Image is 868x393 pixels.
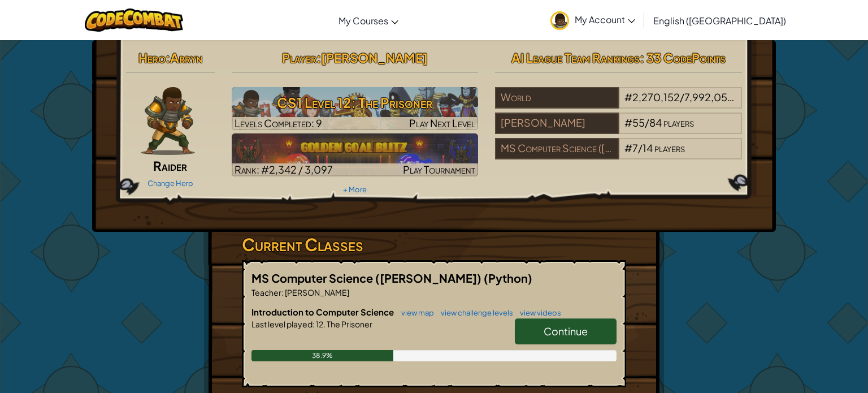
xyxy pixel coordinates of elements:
span: My Courses [338,15,388,27]
span: 14 [643,141,653,154]
div: MS Computer Science ([PERSON_NAME]) [495,138,618,159]
div: 38.9% [251,350,393,361]
span: 12. [315,319,325,329]
a: Play Next Level [232,87,479,130]
span: : [316,50,321,66]
span: My Account [575,14,635,25]
img: Golden Goal [232,133,479,176]
span: / [645,116,649,129]
span: players [654,141,685,154]
span: Raider [153,158,187,174]
h3: CS1 Level 12: The Prisoner [232,90,479,115]
span: Teacher [251,287,281,297]
a: Change Hero [147,179,193,188]
span: AI League Team Rankings [511,50,640,66]
a: World#2,270,152/7,992,058players [495,98,742,111]
span: Continue [544,325,588,338]
span: Play Next Level [409,116,475,129]
span: : [313,319,315,329]
span: / [680,90,684,103]
img: CS1 Level 12: The Prisoner [232,87,479,130]
a: + More [343,185,367,194]
span: / [638,141,643,154]
span: players [735,90,766,103]
span: 2,270,152 [632,90,680,103]
span: [PERSON_NAME] [284,287,349,297]
img: raider-pose.png [141,87,195,155]
span: MS Computer Science ([PERSON_NAME]) [251,271,484,285]
span: (Python) [484,271,532,285]
h3: Current Classes [242,232,626,257]
span: # [624,141,632,154]
a: [PERSON_NAME]#55/84players [495,123,742,136]
span: Rank: #2,342 / 3,097 [235,163,333,176]
a: Rank: #2,342 / 3,097Play Tournament [232,133,479,176]
div: World [495,87,618,109]
a: view challenge levels [435,308,513,317]
a: view videos [514,308,561,317]
img: CodeCombat logo [85,8,184,32]
a: English ([GEOGRAPHIC_DATA]) [648,5,792,36]
div: [PERSON_NAME] [495,113,618,134]
span: Player [282,50,316,66]
span: 7,992,058 [684,90,734,103]
span: Play Tournament [403,163,475,176]
a: My Account [545,2,641,38]
span: 55 [632,116,645,129]
span: # [624,116,632,129]
span: Levels Completed: 9 [235,116,322,129]
span: 84 [649,116,662,129]
span: Last level played [251,319,313,329]
span: : 33 CodePoints [640,50,726,66]
img: avatar [550,11,569,30]
span: : [281,287,284,297]
a: MS Computer Science ([PERSON_NAME])#7/14players [495,149,742,162]
span: players [663,116,694,129]
span: Arryn [170,50,202,66]
span: Introduction to Computer Science [251,306,396,317]
a: My Courses [333,5,404,36]
span: : [166,50,170,66]
a: view map [396,308,434,317]
span: # [624,90,632,103]
span: Hero [138,50,166,66]
span: The Prisoner [325,319,372,329]
span: 7 [632,141,638,154]
span: [PERSON_NAME] [321,50,428,66]
span: English ([GEOGRAPHIC_DATA]) [653,15,786,27]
